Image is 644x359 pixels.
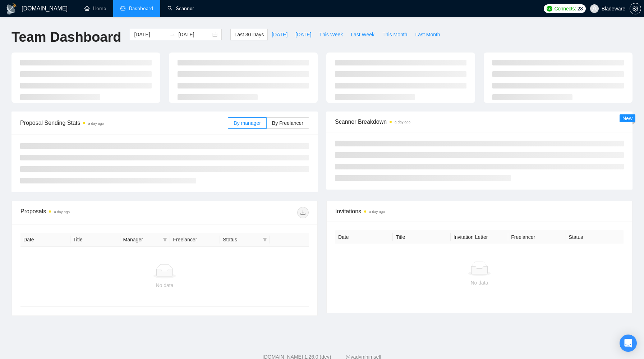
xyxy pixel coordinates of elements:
span: [DATE] [272,31,287,38]
span: Invitations [335,207,624,216]
span: Last Month [415,31,440,38]
th: Freelancer [508,230,566,244]
a: searchScanner [167,5,194,12]
span: filter [161,234,169,245]
input: Start date [134,31,167,38]
span: to [170,32,175,37]
th: Freelancer [170,233,220,247]
th: Invitation Letter [451,230,508,244]
span: filter [261,234,268,245]
th: Title [393,230,450,244]
div: No data [26,281,303,289]
span: Connects: [555,5,576,13]
span: swap-right [170,32,175,37]
button: This Month [378,29,411,40]
time: a day ago [54,210,70,214]
span: [DATE] [295,31,311,38]
img: upwork-logo.png [547,6,552,12]
span: Proposal Sending Stats [20,118,228,127]
th: Status [566,230,624,244]
span: Status [223,236,260,244]
button: [DATE] [268,29,291,40]
span: New [622,115,632,121]
time: a day ago [88,122,104,126]
span: This Week [319,31,343,38]
span: By manager [234,120,261,126]
button: This Week [315,29,347,40]
span: 28 [578,5,583,13]
th: Manager [120,233,170,247]
button: Last 30 Days [230,29,268,40]
img: logo [6,3,17,15]
div: No data [341,279,618,287]
a: setting [630,6,641,12]
span: filter [263,237,267,242]
input: End date [178,31,211,38]
div: Open Intercom Messenger [620,335,637,352]
a: homeHome [84,5,106,12]
div: Proposals [20,207,165,218]
span: Last Week [351,31,374,38]
span: user [592,6,597,11]
span: filter [163,237,167,242]
th: Title [70,233,120,247]
button: Last Month [411,29,444,40]
span: Last 30 Days [234,31,264,38]
span: setting [630,6,641,12]
h1: Team Dashboard [11,29,121,46]
th: Date [20,233,70,247]
span: By Freelancer [272,120,303,126]
span: Dashboard [129,5,153,12]
span: Scanner Breakdown [335,117,624,126]
span: This Month [382,31,407,38]
button: Last Week [347,29,378,40]
time: a day ago [395,120,410,124]
time: a day ago [369,210,385,214]
button: [DATE] [291,29,315,40]
button: setting [630,3,641,14]
span: dashboard [120,6,125,11]
span: Manager [123,236,160,244]
th: Date [335,230,393,244]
